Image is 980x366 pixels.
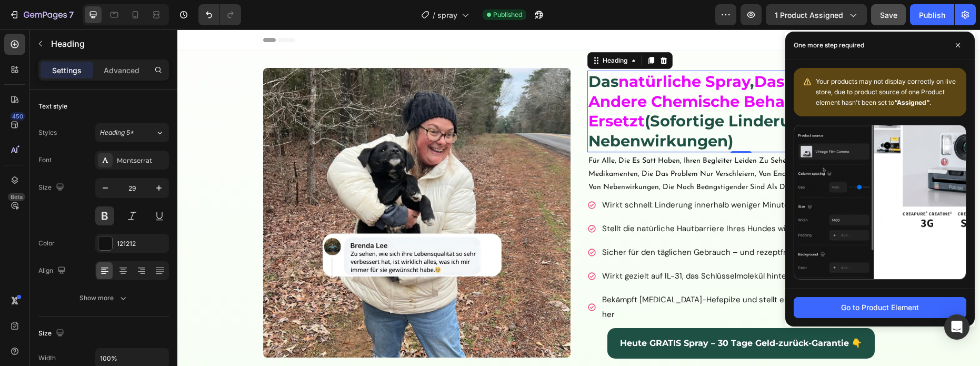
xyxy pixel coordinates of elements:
[38,289,169,308] button: Show more
[38,353,56,363] div: Width
[411,43,441,61] span: das
[425,265,716,291] span: Bekämpft [MEDICAL_DATA]-Hefepilze und stellt eine gesunde Hautflora wieder her
[425,170,712,181] span: Wirkt schnell: Linderung innerhalb weniger Minuten, nicht erst nach Wochen.
[38,181,66,195] div: Size
[38,327,66,341] div: Size
[430,299,697,329] a: Heute GRATIS Spray – 30 Tage Geld-zurück-Garantie 👇
[38,264,68,278] div: Align
[437,9,457,21] span: spray
[433,9,435,21] span: /
[38,128,57,137] div: Styles
[944,314,969,340] div: Open Intercom Messenger
[95,123,169,142] button: Heading 5*
[117,156,166,165] div: Montserrat
[100,128,134,137] span: Heading 5*
[198,4,241,25] div: Undo/Redo
[38,102,67,111] div: Text style
[410,41,717,123] h2: Rich Text Editor. Editing area: main
[816,77,956,106] span: Your products may not display correctly on live store, due to product source of one Product eleme...
[493,10,522,19] span: Published
[910,4,954,25] button: Publish
[441,43,573,61] span: natürliche spray
[443,309,685,319] strong: Heute GRATIS Spray – 30 Tage Geld-zurück-Garantie 👇
[894,98,929,106] b: “Assigned”
[871,4,906,25] button: Save
[38,155,52,165] div: Font
[79,293,128,303] div: Show more
[104,65,139,76] p: Advanced
[411,125,716,165] p: für alle, die es satt haben, ihren begleiter leiden zu sehen... die genug haben von medikamenten,...
[69,8,74,21] p: 7
[919,9,945,21] div: Publish
[766,4,867,25] button: 1 product assigned
[51,37,165,50] p: Heading
[794,40,864,51] p: One more step required
[425,241,699,252] span: Wirkt gezielt auf IL-31, das Schlüsselmolekül hinter chronischem Juckreiz.
[794,297,966,318] button: Go to Product Element
[468,336,609,345] strong: 4,8/5 ⭐ basierend auf 2.192 verifizierten Bewertungen
[841,302,919,313] div: Go to Product Element
[8,193,25,201] div: Beta
[411,43,716,101] span: das apoquel und andere chemische behandlungen ersetzt
[411,82,682,121] span: (sofortige linderung ohne nebenwirkungen)
[10,112,25,121] div: 450
[38,239,55,248] div: Color
[775,9,843,21] span: 1 product assigned
[117,239,166,249] div: 121212
[52,65,82,76] p: Settings
[573,43,577,61] span: ,
[880,11,897,19] span: Save
[423,26,452,36] div: Heading
[4,4,78,25] button: 7
[425,194,641,204] span: Stellt die natürliche Hautbarriere Ihres Hundes wieder her
[177,29,980,366] iframe: Design area
[425,217,617,228] span: Sicher für den täglichen Gebrauch – und rezeptfrei.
